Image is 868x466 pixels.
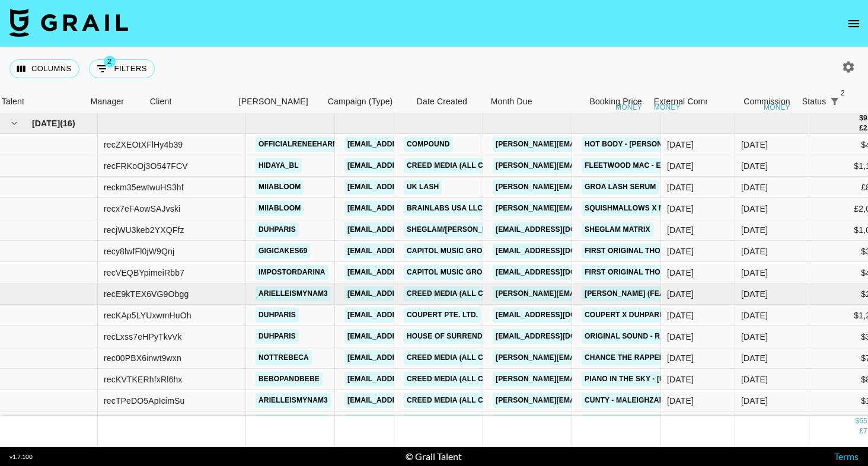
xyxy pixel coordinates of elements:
[493,158,747,173] a: [PERSON_NAME][EMAIL_ADDRESS][PERSON_NAME][DOMAIN_NAME]
[256,414,328,429] a: _.amelieeklein._
[667,395,694,407] div: 10/09/2025
[104,181,184,193] div: reckm35ewtwuHS3hf
[834,451,859,462] a: Terms
[667,203,694,215] div: 07/08/2025
[741,224,768,236] div: Sep '25
[404,158,527,173] a: Creed Media (All Campaigns)
[256,137,355,152] a: officialreneeharmoni
[344,222,477,237] a: [EMAIL_ADDRESS][DOMAIN_NAME]
[256,308,299,323] a: duhparis
[344,393,477,408] a: [EMAIL_ADDRESS][DOMAIN_NAME]
[493,201,747,216] a: [PERSON_NAME][EMAIL_ADDRESS][PERSON_NAME][DOMAIN_NAME]
[256,372,323,387] a: bebopandbebe
[404,137,453,152] a: Compound
[404,286,527,301] a: Creed Media (All Campaigns)
[741,160,768,172] div: Sep '25
[582,286,822,301] a: [PERSON_NAME] (feat. [PERSON_NAME]) - [GEOGRAPHIC_DATA]
[582,329,677,344] a: original sound - Raye
[859,113,863,123] div: $
[256,222,299,237] a: duhparis
[417,90,467,113] div: Date Created
[256,350,312,365] a: nottrebeca
[667,245,694,257] div: 11/09/2025
[404,329,496,344] a: House of Surrender
[406,451,462,462] div: © Grail Talent
[493,350,686,365] a: [PERSON_NAME][EMAIL_ADDRESS][DOMAIN_NAME]
[104,245,174,257] div: recy8lwfFl0jW9Qnj
[344,201,477,216] a: [EMAIL_ADDRESS][DOMAIN_NAME]
[404,372,527,387] a: Creed Media (All Campaigns)
[104,224,184,236] div: recjWU3keb2YXQFfz
[582,265,759,280] a: first original thought by [PERSON_NAME]
[493,286,686,301] a: [PERSON_NAME][EMAIL_ADDRESS][DOMAIN_NAME]
[582,308,669,323] a: Coupert X duhparis
[404,350,527,365] a: Creed Media (All Campaigns)
[256,244,310,258] a: gigicakes69
[741,139,768,151] div: Sep '25
[842,12,866,36] button: open drawer
[837,87,848,99] span: 2
[493,393,686,408] a: [PERSON_NAME][EMAIL_ADDRESS][DOMAIN_NAME]
[91,90,124,113] div: Manager
[411,90,485,113] div: Date Created
[104,139,183,151] div: recZXEOtXFlHy4b39
[89,59,155,78] button: Show filters
[104,288,189,300] div: recE9kTEX6VG9Obgg
[843,93,859,110] button: Sort
[2,90,24,113] div: Talent
[741,309,768,321] div: Sep '25
[104,395,184,407] div: recTPeDO5ApIcimSu
[493,222,626,237] a: [EMAIL_ADDRESS][DOMAIN_NAME]
[667,181,694,193] div: 04/08/2025
[328,90,393,113] div: Campaign (Type)
[654,90,734,113] div: External Commission
[667,139,694,151] div: 25/08/2025
[667,352,694,364] div: 11/09/2025
[32,117,60,129] span: [DATE]
[104,267,184,279] div: recVEQBYpimeiRbb7
[741,288,768,300] div: Sep '25
[256,201,304,216] a: miiabloom
[582,393,679,408] a: CUNTY - maleighzan777
[741,374,768,385] div: Sep '25
[144,90,233,113] div: Client
[404,180,442,194] a: UK LASH
[582,137,693,152] a: Hot Body - [PERSON_NAME]
[493,329,626,344] a: [EMAIL_ADDRESS][DOMAIN_NAME]
[859,123,863,133] div: £
[344,244,477,258] a: [EMAIL_ADDRESS][DOMAIN_NAME]
[104,309,192,321] div: recKAp5LYUxwmHuOh
[256,180,304,194] a: miiabloom
[404,201,486,216] a: Brainlabs USA LLC
[104,352,181,364] div: rec00PBX6inwt9wxn
[344,180,477,194] a: [EMAIL_ADDRESS][DOMAIN_NAME]
[493,372,686,387] a: [PERSON_NAME][EMAIL_ADDRESS][DOMAIN_NAME]
[104,203,180,215] div: recx7eFAowSAJvski
[493,137,747,152] a: [PERSON_NAME][EMAIL_ADDRESS][PERSON_NAME][DOMAIN_NAME]
[667,267,694,279] div: 11/09/2025
[404,265,495,280] a: Capitol Music Group
[741,331,768,343] div: Sep '25
[667,160,694,172] div: 28/08/2025
[826,93,843,110] button: Show filters
[256,265,328,280] a: impostordarina
[859,426,863,436] div: £
[741,181,768,193] div: Sep '25
[615,104,642,111] div: money
[60,117,75,129] span: ( 16 )
[322,90,411,113] div: Campaign (Type)
[344,350,477,365] a: [EMAIL_ADDRESS][DOMAIN_NAME]
[491,90,532,113] div: Month Due
[582,201,675,216] a: Squishmallows X Mia
[741,395,768,407] div: Sep '25
[741,203,768,215] div: Sep '25
[256,329,299,344] a: duhparis
[233,90,322,113] div: Booker
[667,224,694,236] div: 02/08/2025
[344,329,477,344] a: [EMAIL_ADDRESS][DOMAIN_NAME]
[239,90,308,113] div: [PERSON_NAME]
[582,180,659,194] a: Groa Lash Serum
[743,90,790,113] div: Commission
[85,90,144,113] div: Manager
[493,308,626,323] a: [EMAIL_ADDRESS][DOMAIN_NAME]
